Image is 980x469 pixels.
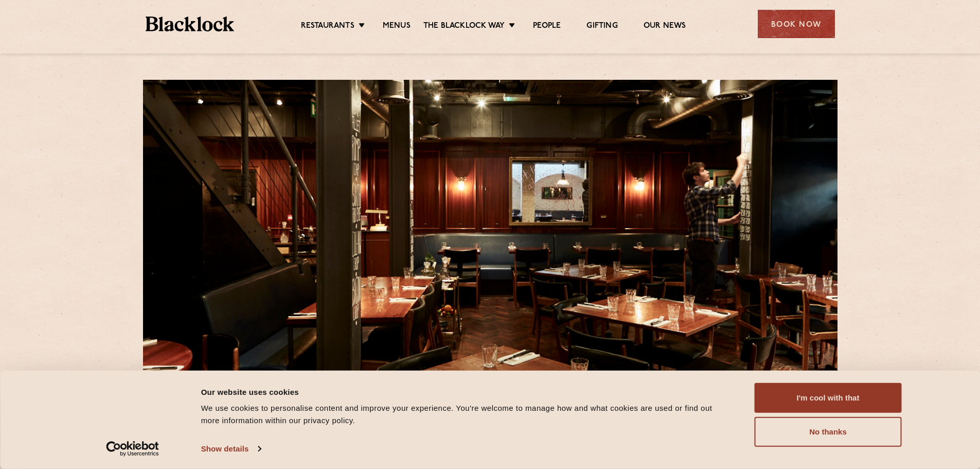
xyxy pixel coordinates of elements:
[586,21,617,32] a: Gifting
[533,21,561,32] a: People
[644,21,686,32] a: Our News
[755,417,902,447] button: No thanks
[758,10,835,38] div: Book Now
[383,21,411,32] a: Menus
[201,402,732,427] div: We use cookies to personalise content and improve your experience. You're welcome to manage how a...
[755,383,902,413] button: I'm cool with that
[301,21,354,32] a: Restaurants
[201,441,261,457] a: Show details
[423,21,505,32] a: The Blacklock Way
[201,386,732,398] div: Our website uses cookies
[146,16,235,31] img: BL_Textured_Logo-footer-cropped.svg
[87,441,177,457] a: Usercentrics Cookiebot - opens in a new window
